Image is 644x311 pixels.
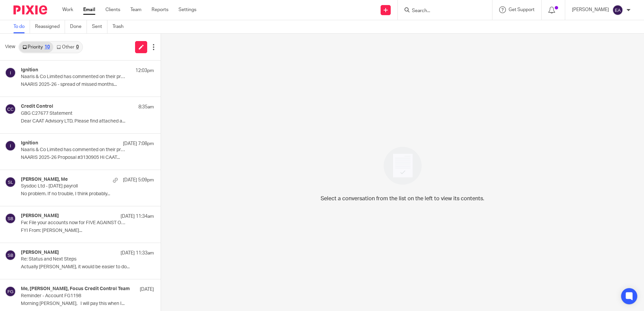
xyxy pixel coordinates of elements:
[612,5,623,15] img: svg%3E
[13,5,47,14] img: Pixie
[5,250,16,261] img: svg%3E
[572,6,609,13] p: [PERSON_NAME]
[76,45,79,49] div: 0
[21,118,154,124] p: Dear CAAT Advisory LTD, Please find attached a...
[5,67,16,78] img: svg%3E
[5,104,16,114] img: svg%3E
[21,213,59,219] h4: [PERSON_NAME]
[21,177,68,182] h4: [PERSON_NAME], Me
[35,20,65,33] a: Reassigned
[179,6,196,13] a: Settings
[21,147,127,153] p: Naaris & Co Limited has commented on their proposal (#3130905)
[5,140,16,151] img: svg%3E
[21,111,127,116] p: GBG C27677 Statement
[21,250,59,255] h4: [PERSON_NAME]
[121,250,154,256] p: [DATE] 11:33am
[112,20,129,33] a: Trash
[5,286,16,297] img: svg%3E
[121,213,154,220] p: [DATE] 11:34am
[21,301,154,307] p: Morning [PERSON_NAME], I will pay this when I...
[21,286,130,292] h4: Me, [PERSON_NAME], Focus Credit Control Team
[92,20,107,33] a: Sent
[21,67,38,73] h4: Ignition
[123,177,154,183] p: [DATE] 5:09pm
[21,228,154,234] p: FYI From: [PERSON_NAME]...
[138,104,154,110] p: 8:35am
[105,6,120,13] a: Clients
[83,6,95,13] a: Email
[21,220,127,226] p: Fw: File your accounts now for FIVE AGAINST ONE LTD 12886426
[5,43,15,50] span: View
[21,264,154,270] p: Actually [PERSON_NAME], it would be easier to do...
[123,140,154,147] p: [DATE] 7:08pm
[21,191,154,197] p: No problem. If no trouble, I think probably...
[21,140,38,146] h4: Ignition
[21,256,127,262] p: Re: Status and Next Steps
[321,195,484,203] p: Select a conversation from the list on the left to view its contents.
[411,8,472,14] input: Search
[21,74,127,80] p: Naaris & Co Limited has commented on their proposal (#3132994)
[130,6,141,13] a: Team
[19,42,53,53] a: Priority10
[70,20,87,33] a: Done
[21,155,154,161] p: NAARIS 2025-26 Proposal #3130905 Hi CAAT...
[379,142,426,189] img: image
[21,183,127,189] p: Sysdoc Ltd - [DATE] payroll
[13,20,30,33] a: To do
[21,82,154,88] p: NAARIS 2025-26 - spread of missed months...
[5,213,16,224] img: svg%3E
[44,45,50,49] div: 10
[509,7,535,12] span: Get Support
[62,6,73,13] a: Work
[152,6,168,13] a: Reports
[140,286,154,293] p: [DATE]
[135,67,154,74] p: 12:03pm
[21,293,127,299] p: Reminder - Account FG1198
[53,42,82,53] a: Other0
[5,177,16,187] img: svg%3E
[21,104,53,109] h4: Credit Control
